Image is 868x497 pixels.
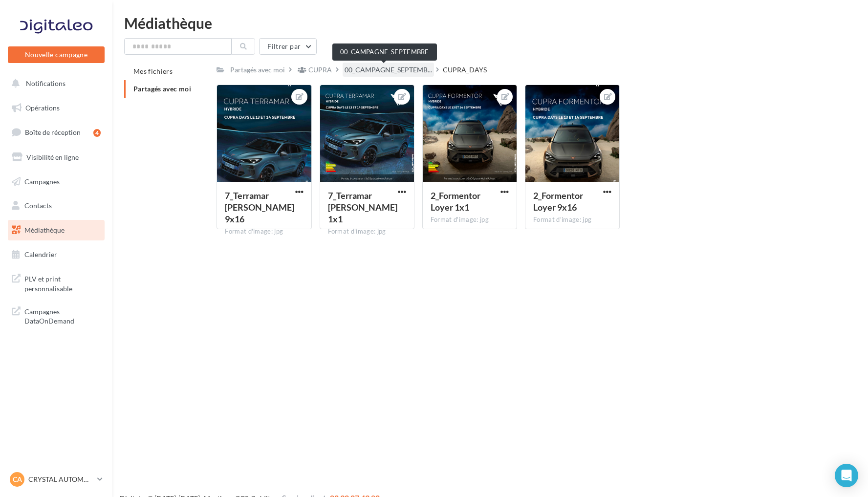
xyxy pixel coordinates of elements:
[443,65,487,75] div: CUPRA_DAYS
[259,38,317,55] button: Filtrer par
[328,227,406,236] div: Format d'image: jpg
[328,190,397,224] span: 7_Terramar Loyer 1x1
[230,65,285,75] div: Partagés avec moi
[6,301,107,330] a: Campagnes DataOnDemand
[6,220,107,240] a: Médiathèque
[533,190,583,213] span: 2_Formentor Loyer 9x16
[431,216,509,224] div: Format d'image: jpg
[26,79,65,87] span: Notifications
[308,65,332,75] div: CUPRA
[133,67,173,75] span: Mes fichiers
[6,73,103,94] button: Notifications
[332,43,437,61] div: 00_CAMPAGNE_SEPTEMBRE
[225,190,294,224] span: 7_Terramar Loyer 9x16
[6,268,107,297] a: PLV et print personnalisable
[6,147,107,168] a: Visibilité en ligne
[24,250,57,259] span: Calendrier
[24,177,60,185] span: Campagnes
[8,46,105,63] button: Nouvelle campagne
[24,201,52,210] span: Contacts
[24,305,101,326] span: Campagnes DataOnDemand
[6,172,107,192] a: Campagnes
[345,65,432,75] span: 00_CAMPAGNE_SEPTEMB...
[13,475,22,484] span: CA
[25,128,81,136] span: Boîte de réception
[835,464,858,487] div: Open Intercom Messenger
[24,272,101,293] span: PLV et print personnalisable
[533,216,611,224] div: Format d'image: jpg
[26,153,79,161] span: Visibilité en ligne
[6,122,107,143] a: Boîte de réception4
[225,227,303,236] div: Format d'image: jpg
[6,244,107,265] a: Calendrier
[6,195,107,216] a: Contacts
[8,470,105,489] a: CA CRYSTAL AUTOMOBILES
[431,190,480,213] span: 2_Formentor Loyer 1x1
[124,16,856,30] div: Médiathèque
[6,98,107,118] a: Opérations
[24,226,65,234] span: Médiathèque
[93,129,101,137] div: 4
[133,85,191,93] span: Partagés avec moi
[25,104,60,112] span: Opérations
[28,475,93,484] p: CRYSTAL AUTOMOBILES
